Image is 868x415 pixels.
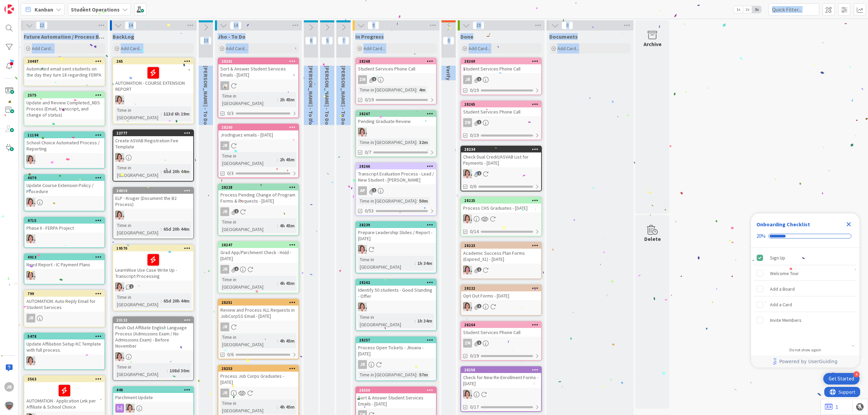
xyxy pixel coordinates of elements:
div: Invite Members [770,316,802,324]
div: Review and Process ALL Requests in JobCorpSS Email - [DATE] [218,306,298,320]
div: 28264Student Services Phone Call [461,322,541,337]
img: EW [358,303,367,311]
div: Time in [GEOGRAPHIC_DATA] [220,92,277,107]
span: 1 [372,77,376,81]
div: 28262Identify 50 students - Good Standing - Offer [356,279,436,300]
div: 28260 [218,124,298,130]
div: EW [24,155,104,164]
div: 28268 [359,59,436,64]
div: EW [356,303,436,311]
div: 65d 20h 44m [162,297,191,305]
div: 22777 [113,130,193,136]
img: EW [463,302,472,311]
img: EW [463,169,472,178]
a: 28257Process Open Tickets - Jhoana - [DATE]JRTime in [GEOGRAPHIC_DATA]:57m [355,336,437,381]
div: 28251Review and Process ALL Requests in JobCorpSS Email - [DATE] [218,299,298,320]
div: 28222 [461,285,541,291]
div: EW [461,302,541,311]
div: 11194 [24,132,104,138]
div: EW [24,271,104,280]
div: 28266 [359,164,436,169]
input: Quick Filter... [768,3,819,16]
div: JR [24,314,104,323]
span: Kanban [35,5,53,14]
div: Time in [GEOGRAPHIC_DATA] [358,86,416,94]
div: 20487 [27,59,104,64]
span: 0/3 [227,170,234,177]
div: ZM [461,339,541,348]
div: EW [461,266,541,274]
a: 28269Student Services Phone CallJR0/19 [460,58,542,95]
span: 0/19 [470,132,479,139]
div: Add a Card [770,300,792,309]
div: 28222 [464,286,541,291]
div: 28247 [218,242,298,248]
a: 19570LearnWise Use Case Write Up - Transcript ProcessingEWTime in [GEOGRAPHIC_DATA]:65d 20h 44m [113,245,194,311]
div: Add a Card is incomplete. [754,297,857,312]
div: Time in [GEOGRAPHIC_DATA] [358,197,416,205]
img: EW [115,96,124,104]
span: 0/6 [470,183,476,190]
div: 20% [756,233,766,239]
span: 1 [477,120,481,124]
span: : [161,110,162,118]
a: 24019ELP - Kruger (Document the B2 Process)EWTime in [GEOGRAPHIC_DATA]:65d 20h 44m [113,187,194,239]
div: 28268 [356,58,436,64]
div: 2575Update and Review Completed_NDS Process (Email, transcript, and change of status) [24,92,104,119]
div: 28234Check Dual Credit/ASVAB List for Payments - [DATE] [461,146,541,167]
a: 28239Prepare Leadership Slides / Report - [DATE]EWTime in [GEOGRAPHIC_DATA]:1h 34m [355,221,437,273]
span: 1 [477,267,481,272]
div: 28239Prepare Leadership Slides / Report - [DATE] [356,222,436,243]
span: Add Card... [32,45,54,51]
span: Add Card... [557,45,579,51]
b: Student Operations [71,6,120,13]
span: 0/19 [470,87,479,94]
div: Checklist Container [751,213,860,368]
div: Invite Members is incomplete. [754,313,857,328]
a: 799AUTOMATION: Auto Reply Email for Student ServicesJR [24,290,105,327]
a: 28225Process CHS Graduates - [DATE]EW0/14 [460,197,542,236]
div: 265AUTOMATION - COURSE EXTENSION REPORT [113,58,193,94]
img: EW [463,214,472,223]
div: 4013Need Report - IC Payment Plans [24,254,104,269]
div: 4013 [27,255,104,260]
span: 0/19 [470,352,479,359]
div: ZM [358,75,367,84]
img: EW [115,352,124,361]
div: Academic Success Plan Forms (Expired_X1) - [DATE] [461,249,541,264]
a: 4013Need Report - IC Payment PlansEW [24,253,105,285]
div: 28268Student Services Phone Call [356,58,436,73]
span: 1 [372,188,376,192]
div: 28260Jrodriguez emails - [DATE] [218,124,298,139]
span: : [161,225,162,233]
a: 28260Jrodriguez emails - [DATE]JRTime in [GEOGRAPHIC_DATA]:2h 45m0/3 [218,124,299,178]
div: 28266Transcript Evaluation Process - Lead / New Student - [PERSON_NAME] [356,163,436,184]
div: 1h 34m [416,317,434,325]
div: Update and Review Completed_NDS Process (Email, transcript, and change of status) [24,98,104,119]
div: 5478 [27,334,104,339]
div: JR [218,81,298,90]
div: Sort & Answer Student Services Emails - [DATE] [218,64,298,79]
div: 1h 34m [416,260,434,267]
div: Time in [GEOGRAPHIC_DATA] [358,313,415,328]
div: Time in [GEOGRAPHIC_DATA] [220,218,277,233]
div: Student Services Phone Call [461,107,541,116]
span: Add Card... [469,45,490,51]
a: 2575Update and Review Completed_NDS Process (Email, transcript, and change of status) [24,91,105,126]
div: Flush Out Affiliate English Language Process (Admissions Exam / No Admissions Exam) - Before Nove... [113,323,193,350]
div: Process Pending Change of Program Forms & Requests - [DATE] [218,190,298,205]
div: Welcome Tour [770,269,799,277]
div: Identify 50 students - Good Standing - Offer [356,286,436,300]
div: 28251 [221,300,298,305]
a: 28265Student Services Phone CallZM0/19 [460,101,542,140]
div: Close Checklist [843,219,854,230]
div: 65d 20h 44m [162,225,191,233]
span: : [416,197,417,205]
div: 4013 [24,254,104,260]
div: JR [218,207,298,216]
div: Add a Board is incomplete. [754,282,857,296]
span: 1 [477,77,481,81]
div: Phase II - FERPA Project [24,224,104,232]
a: 28267Pending Graduate ReviewEWTime in [GEOGRAPHIC_DATA]:32m0/7 [355,110,437,157]
div: EW [461,214,541,223]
